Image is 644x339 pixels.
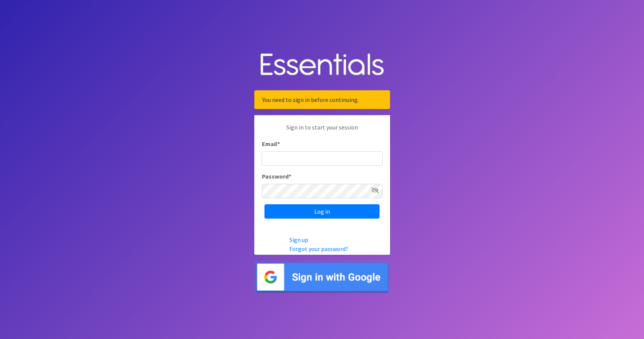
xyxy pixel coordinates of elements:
img: Human Essentials [254,46,390,85]
a: Forgot your password? [289,245,348,253]
a: Sign up [289,236,308,243]
label: Password [262,172,291,181]
abbr: required [289,173,291,180]
img: Sign in with Google [254,261,390,294]
div: You need to sign in before continuing. [254,90,390,109]
label: Email [262,139,280,148]
input: Log in [264,204,380,219]
abbr: required [277,140,280,148]
p: Sign in to start your session [262,123,383,139]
